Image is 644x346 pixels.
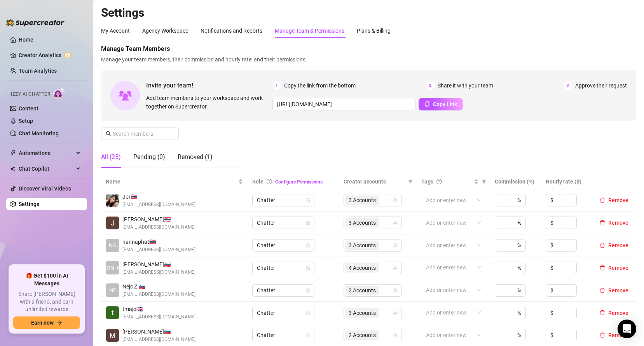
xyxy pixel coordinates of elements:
[600,332,605,338] span: delete
[345,330,379,340] span: 2 Accounts
[608,197,628,203] span: Remove
[19,163,74,175] span: Chat Copilot
[122,246,195,253] span: [EMAIL_ADDRESS][DOMAIN_NAME]
[122,327,195,336] span: [PERSON_NAME] 🇸🇮
[608,310,628,316] span: Remove
[407,176,414,187] span: filter
[106,177,237,186] span: Name
[146,94,269,111] span: Add team members to your workspace and work together on Supercreator.
[345,286,379,295] span: 2 Accounts
[122,260,195,269] span: [PERSON_NAME] 🇸🇮
[19,118,33,124] a: Setup
[122,215,195,224] span: [PERSON_NAME] 🇹🇭
[349,331,376,339] span: 2 Accounts
[19,130,59,136] a: Chat Monitoring
[618,320,636,338] div: Open Intercom Messenger
[393,243,398,248] span: team
[122,282,195,291] span: Nejc Z. 🇸🇮
[122,305,195,313] span: tmajo 🇬🇧
[106,306,119,319] img: tmajo
[19,105,38,112] a: Content
[146,80,272,90] span: Invite your team!
[257,307,310,319] span: Chatter
[349,286,376,295] span: 2 Accounts
[257,194,310,206] span: Chatter
[426,81,435,90] span: 2
[345,263,379,273] span: 4 Accounts
[19,49,81,61] a: Creator Analytics exclamation-circle
[597,241,632,250] button: Remove
[438,81,493,90] span: Share it with your team
[357,26,391,35] div: Plans & Billing
[608,287,628,294] span: Remove
[257,329,310,341] span: Chatter
[53,87,65,99] img: AI Chatter
[600,310,605,315] span: delete
[480,176,488,187] span: filter
[305,198,310,203] span: lock
[421,177,433,186] span: Tags
[113,129,168,138] input: Search members
[101,174,248,189] th: Name
[142,26,188,35] div: Agency Workspace
[393,198,398,203] span: team
[122,269,195,276] span: [EMAIL_ADDRESS][DOMAIN_NAME]
[436,179,442,184] span: question-circle
[284,81,356,90] span: Copy the link from the bottom
[305,243,310,248] span: lock
[31,320,54,326] span: Earn now
[106,217,119,229] img: James Darbyshire
[92,264,133,272] span: [PERSON_NAME]
[305,288,310,293] span: lock
[122,313,195,321] span: [EMAIL_ADDRESS][DOMAIN_NAME]
[19,37,33,43] a: Home
[424,101,430,107] span: copy
[490,174,541,189] th: Commission (%)
[408,179,413,184] span: filter
[393,311,398,315] span: team
[345,308,379,318] span: 3 Accounts
[13,290,80,313] span: Share [PERSON_NAME] with a friend, and earn unlimited rewards
[109,286,116,295] span: NE
[305,333,310,337] span: lock
[10,150,16,156] span: thunderbolt
[19,201,39,207] a: Settings
[106,194,119,207] img: Jor
[57,320,62,325] span: arrow-right
[608,265,628,271] span: Remove
[345,241,379,250] span: 3 Accounts
[272,81,281,90] span: 1
[109,241,116,250] span: NA
[349,218,376,227] span: 3 Accounts
[252,178,264,185] span: Role
[178,152,213,162] div: Removed (1)
[101,55,636,64] span: Manage your team members, their commission and hourly rate, and their permissions.
[597,218,632,227] button: Remove
[575,81,627,90] span: Approve their request
[6,19,65,26] img: logo-BBDzfeDw.svg
[122,336,195,343] span: [EMAIL_ADDRESS][DOMAIN_NAME]
[349,309,376,317] span: 3 Accounts
[122,201,195,208] span: [EMAIL_ADDRESS][DOMAIN_NAME]
[600,288,605,293] span: delete
[600,220,605,225] span: delete
[101,44,636,54] span: Manage Team Members
[106,131,111,136] span: search
[19,185,71,192] a: Discover Viral Videos
[305,220,310,225] span: lock
[482,179,486,184] span: filter
[10,166,15,171] img: Chat Copilot
[101,5,636,20] h2: Settings
[600,243,605,248] span: delete
[345,218,379,227] span: 3 Accounts
[541,174,592,189] th: Hourly rate ($)
[122,224,195,231] span: [EMAIL_ADDRESS][DOMAIN_NAME]
[101,152,121,162] div: All (25)
[201,26,262,35] div: Notifications and Reports
[608,242,628,248] span: Remove
[608,332,628,338] span: Remove
[608,220,628,226] span: Remove
[393,333,398,337] span: team
[349,196,376,204] span: 3 Accounts
[597,286,632,295] button: Remove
